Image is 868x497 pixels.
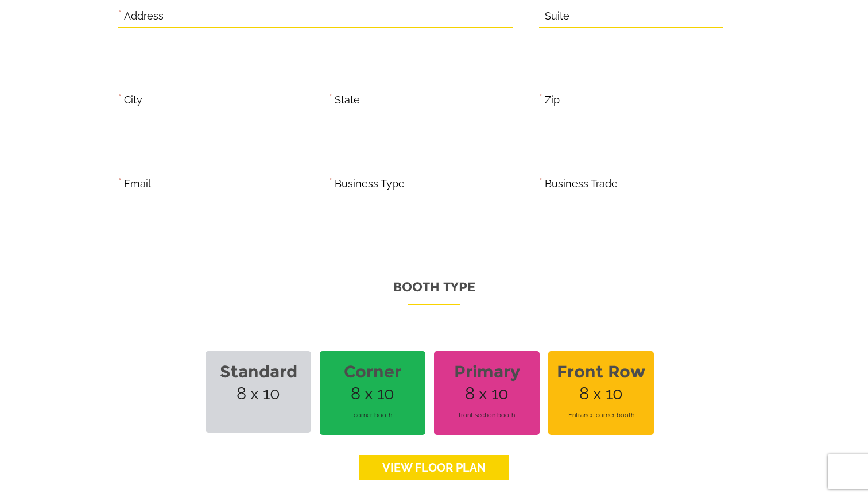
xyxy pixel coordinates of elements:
label: Address [124,7,164,25]
strong: Standard [212,355,304,388]
strong: Primary [441,355,533,388]
span: 8 x 10 [434,351,540,435]
span: front section booth [441,399,533,431]
label: State [335,91,360,109]
span: Entrance corner booth [555,399,647,431]
label: Suite [545,7,569,25]
label: Email [124,175,151,193]
label: Business Trade [545,175,618,193]
label: Business Type [335,175,405,193]
span: 8 x 10 [206,351,311,433]
label: City [124,91,142,109]
span: corner booth [327,399,418,431]
a: View floor Plan [359,455,509,480]
strong: Front Row [555,355,647,388]
strong: Corner [327,355,418,388]
span: 8 x 10 [320,351,425,435]
span: 8 x 10 [548,351,654,435]
p: Booth Type [118,276,750,305]
label: Zip [545,91,560,109]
